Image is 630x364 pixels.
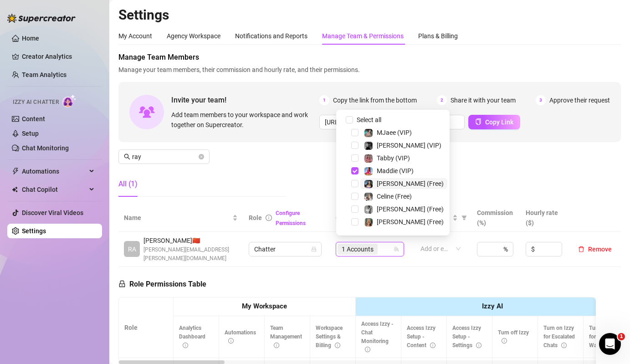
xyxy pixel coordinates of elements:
span: info-circle [502,338,507,343]
a: Creator Analytics [22,49,95,64]
span: Celine (Free) [377,193,412,200]
span: delete [578,246,584,252]
img: Celine (Free) [364,193,373,201]
a: Discover Viral Videos [22,209,83,216]
span: MJaee (VIP) [377,129,412,136]
span: filter [461,215,467,220]
span: info-circle [365,347,370,352]
img: Maddie (Free) [364,180,373,188]
span: Select tree node [351,180,359,187]
span: Turn on Izzy for Escalated Chats [543,325,575,349]
span: Chat Copilot [22,182,87,197]
img: Chat Copilot [12,186,18,193]
span: Copy the link from the bottom [333,95,417,105]
div: My Account [118,31,152,41]
span: Select tree node [351,205,359,213]
span: info-circle [561,343,567,348]
div: Notifications and Reports [235,31,307,41]
h2: Settings [118,6,621,24]
span: Turn on Izzy for Time Wasters [589,325,620,349]
span: Turn off Izzy [498,329,529,344]
a: Home [22,35,39,42]
iframe: Intercom live chat [599,333,621,355]
div: Agency Workspace [167,31,220,41]
span: Access Izzy Setup - Content [407,325,435,349]
span: team [394,246,399,252]
span: 1 Accounts [338,244,378,255]
span: Role [249,214,262,221]
span: Automations [22,164,87,179]
span: 1 [319,95,329,105]
span: Select tree node [351,142,359,149]
span: Access Izzy - Chat Monitoring [361,321,394,353]
button: Copy Link [468,115,520,129]
span: filter [460,211,469,225]
span: 1 Accounts [342,244,374,254]
a: Setup [22,130,39,137]
div: Manage Team & Permissions [322,31,404,41]
span: Izzy AI Chatter [13,98,59,107]
button: close-circle [199,154,204,159]
span: RA [128,244,136,254]
span: info-circle [266,215,272,221]
span: lock [311,246,317,252]
span: search [124,154,130,160]
span: info-circle [476,343,481,348]
input: Search members [132,152,197,162]
span: Manage Team Members [118,52,621,63]
span: Add team members to your workspace and work together on Supercreator. [171,110,316,130]
a: Content [22,115,45,123]
span: 3 [536,95,546,105]
span: Manage your team members, their commission and hourly rate, and their permissions. [118,65,621,75]
a: Team Analytics [22,71,67,78]
span: info-circle [183,343,188,348]
span: Remove [588,246,612,253]
span: [PERSON_NAME] (Free) [377,180,444,187]
span: Copy Link [485,118,513,126]
span: [PERSON_NAME][EMAIL_ADDRESS][PERSON_NAME][DOMAIN_NAME] [143,246,238,263]
a: Configure Permissions [276,210,306,226]
span: [PERSON_NAME] (Free) [377,218,444,226]
span: Share it with your team [451,95,516,105]
a: Chat Monitoring [22,144,69,152]
a: Settings [22,227,46,235]
th: Hourly rate ($) [520,204,569,232]
span: Chatter [254,242,316,256]
img: AI Chatter [62,94,77,108]
span: Access Izzy Setup - Settings [452,325,481,349]
strong: Izzy AI [482,302,503,310]
div: All (1) [118,179,138,190]
span: Team Management [270,325,302,349]
img: logo-BBDzfeDw.svg [7,14,76,23]
th: Role [119,297,174,358]
th: Name [118,204,243,232]
span: 2 [437,95,447,105]
span: Select tree node [351,129,359,136]
span: Select all [353,115,385,125]
span: info-circle [274,343,279,348]
img: Kennedy (VIP) [364,142,373,150]
span: info-circle [430,343,435,348]
th: Commission (%) [471,204,520,232]
span: thunderbolt [12,168,19,175]
span: Analytics Dashboard [179,325,205,349]
h5: Role Permissions Table [118,279,206,290]
span: copy [475,118,481,125]
img: Kennedy (Free) [364,205,373,214]
span: [PERSON_NAME] (Free) [377,205,444,213]
img: Ellie (Free) [364,218,373,226]
span: [PERSON_NAME] 🇨🇳 [143,236,238,246]
img: MJaee (VIP) [364,129,373,137]
span: Approve their request [549,95,610,105]
span: 1 [618,333,625,340]
span: Automations [225,329,256,344]
span: [PERSON_NAME] (VIP) [377,142,441,149]
span: Select tree node [351,218,359,226]
span: Workspace Settings & Billing [316,325,343,349]
span: Invite your team! [171,94,319,106]
strong: My Workspace [242,302,287,310]
button: Remove [574,244,615,255]
span: info-circle [228,338,234,343]
div: Plans & Billing [418,31,458,41]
